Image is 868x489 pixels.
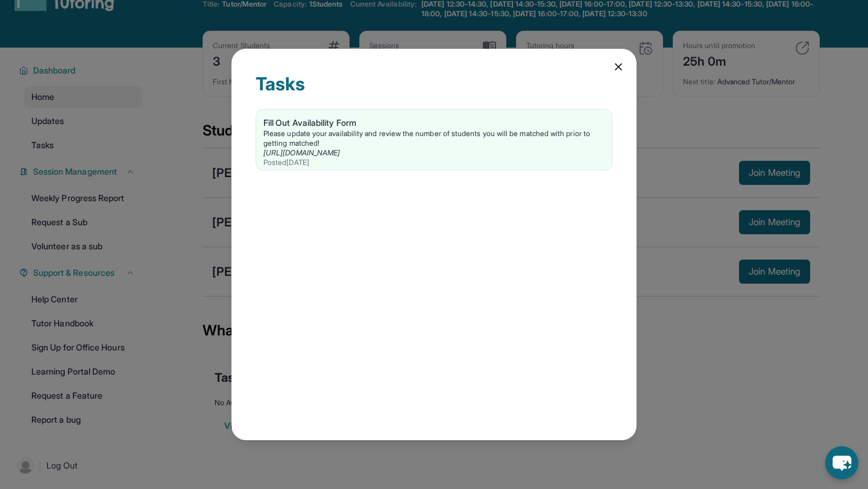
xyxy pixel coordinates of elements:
div: Tasks [256,73,612,109]
div: Fill Out Availability Form [263,117,605,129]
a: [URL][DOMAIN_NAME] [263,148,340,157]
a: Fill Out Availability FormPlease update your availability and review the number of students you w... [256,110,612,170]
button: chat-button [825,446,858,479]
div: Posted [DATE] [263,158,605,167]
div: Please update your availability and review the number of students you will be matched with prior ... [263,129,605,148]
